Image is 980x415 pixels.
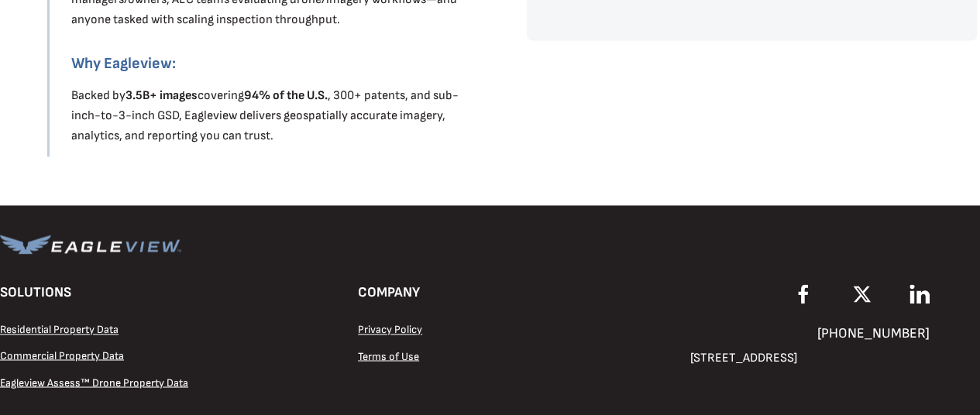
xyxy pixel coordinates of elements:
[358,349,419,362] a: Terms of Use
[358,323,422,335] a: Privacy Policy
[244,87,328,102] strong: 94% of the U.S.
[126,87,198,102] strong: 3.5B+ images
[358,349,419,362] span: Terms of Use
[690,350,797,365] span: [STREET_ADDRESS]
[798,284,808,304] img: EagleView Facebook
[910,284,930,304] img: EagleView LinkedIn
[358,284,420,300] span: COMPANY
[817,324,930,341] span: [PHONE_NUMBER]
[71,87,459,142] span: Backed by covering , 300+ patents, and sub-inch-to-3-inch GSD, Eagleview delivers geospatially ac...
[71,53,176,72] strong: Why Eagleview:
[358,323,422,336] span: Privacy Policy
[850,284,874,304] img: EagleView X Twitter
